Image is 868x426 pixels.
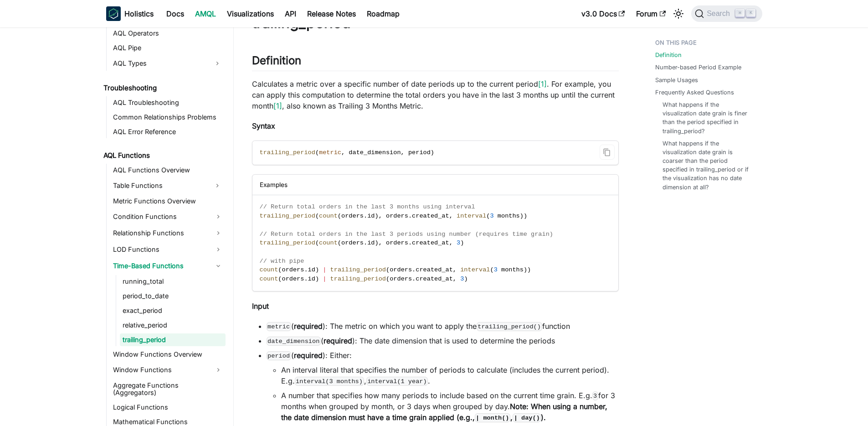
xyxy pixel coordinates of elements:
[252,175,618,195] div: Examples
[273,101,282,110] a: [1]
[267,351,291,360] code: period
[267,350,619,423] li: ( ): Either:
[490,213,493,219] span: 3
[330,266,386,273] span: trailing_period
[475,413,511,422] code: | month()
[460,275,464,282] span: 3
[106,6,121,21] img: Holistics
[364,213,367,219] span: .
[486,213,490,219] span: (
[110,348,226,361] a: Window Functions Overview
[538,79,547,88] a: [1]
[457,239,460,246] span: 3
[110,164,226,177] a: AQL Functions Overview
[412,213,449,219] span: created_at
[663,100,753,135] a: What happens if the visualization date grain is finer than the period specified in trailing_period?
[379,213,382,219] span: ,
[338,213,341,219] span: (
[576,6,631,21] a: v3.0 Docs
[120,319,226,332] a: relative_period
[308,275,315,282] span: id
[110,401,226,414] a: Logical Functions
[260,239,315,246] span: trailing_period
[252,301,269,311] strong: Input
[513,413,541,422] code: | day()
[106,6,154,21] a: HolisticsHolistics
[323,266,326,273] span: |
[324,336,352,345] strong: required
[453,275,457,282] span: ,
[252,78,619,111] p: Calculates a metric over a specific number of date periods up to the current period . For example...
[315,213,319,219] span: (
[110,125,226,138] a: AQL Error Reference
[408,239,412,246] span: .
[746,9,755,17] kbd: K
[631,6,671,21] a: Forum
[449,239,453,246] span: ,
[408,149,431,156] span: period
[110,209,226,224] a: Condition Functions
[209,178,226,193] button: Expand sidebar category 'Table Functions'
[416,275,453,282] span: created_at
[449,213,453,219] span: ,
[110,259,226,273] a: Time-Based Functions
[302,6,361,21] a: Release Notes
[338,239,341,246] span: (
[498,213,520,219] span: months
[691,5,762,22] button: Search (Command+K)
[464,275,467,282] span: )
[341,149,345,156] span: ,
[600,145,615,160] button: Copy code to clipboard
[120,275,226,288] a: running_total
[386,239,408,246] span: orders
[364,239,367,246] span: .
[655,76,698,84] a: Sample Usages
[671,6,686,21] button: Switch between dark and light mode (currently light mode)
[457,213,486,219] span: interval
[282,275,304,282] span: orders
[520,213,524,219] span: )
[315,149,319,156] span: (
[281,402,607,422] strong: Note: When using a number, the date dimension must have a time grain applied (e.g., , ).
[323,275,326,282] span: |
[401,149,405,156] span: ,
[490,266,493,273] span: (
[524,213,527,219] span: )
[460,239,464,246] span: )
[281,364,619,386] li: An interval literal that specifies the number of periods to calculate (includes the current perio...
[408,213,412,219] span: .
[124,8,154,19] b: Holistics
[361,6,405,21] a: Roadmap
[110,363,226,377] a: Window Functions
[97,27,234,426] nav: Docs sidebar
[267,337,321,346] code: date_dimension
[366,377,428,386] code: interval(1 year)
[260,258,304,265] span: // with pipe
[375,213,378,219] span: )
[341,213,364,219] span: orders
[527,266,531,273] span: )
[501,266,524,273] span: months
[110,27,226,40] a: AQL Operators
[655,88,734,97] a: Frequently Asked Questions
[524,266,527,273] span: )
[386,213,408,219] span: orders
[735,9,745,17] kbd: ⌘
[304,266,308,273] span: .
[221,6,279,21] a: Visualizations
[281,390,619,423] li: A number that specifies how many periods to include based on the current time grain. E.g. for 3 m...
[267,322,291,331] code: metric
[294,351,323,360] strong: required
[477,322,542,331] code: trailing_period()
[260,266,278,273] span: count
[260,213,315,219] span: trailing_period
[704,10,735,18] span: Search
[416,266,453,273] span: created_at
[431,149,434,156] span: )
[120,333,226,346] a: trailing_period
[278,275,282,282] span: (
[295,377,364,386] code: interval(3 months)
[110,56,209,71] a: AQL Types
[110,242,226,257] a: LOD Functions
[341,239,364,246] span: orders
